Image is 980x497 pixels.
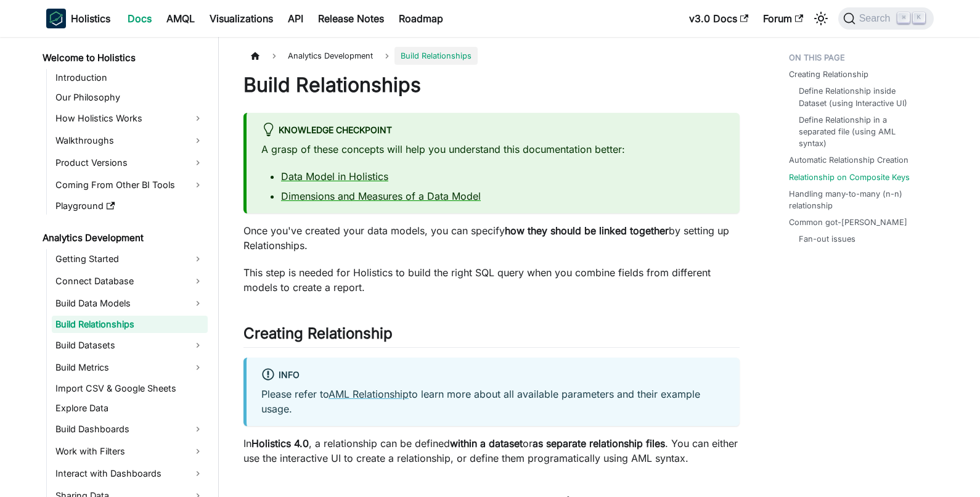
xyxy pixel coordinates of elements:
[855,13,898,24] span: Search
[261,387,725,416] p: Please refer to to learn more about all available parameters and their example usage.
[52,89,208,106] a: Our Philosophy
[243,436,740,466] p: In , a relationship can be defined or . You can either use the interactive UI to create a relatio...
[52,316,208,333] a: Build Relationships
[251,437,309,450] strong: Holistics 4.0
[799,114,921,150] a: Define Relationship in a separated file (using AML syntax)
[52,271,208,291] a: Connect Database
[756,9,811,28] a: Forum
[281,170,388,183] a: Data Model in Holistics
[261,368,725,384] div: info
[202,9,280,28] a: Visualizations
[682,9,756,28] a: v3.0 Docs
[243,47,267,65] a: Home page
[282,47,379,65] span: Analytics Development
[789,68,868,80] a: Creating Relationship
[533,437,665,450] strong: as separate relationship files
[159,9,202,28] a: AMQL
[811,9,831,28] button: Switch between dark and light mode (currently light mode)
[52,400,208,417] a: Explore Data
[46,9,110,28] a: HolisticsHolistics
[311,9,391,28] a: Release Notes
[789,188,926,212] a: Handling many-to-many (n-n) relationship
[52,249,208,269] a: Getting Started
[52,335,208,355] a: Build Datasets
[913,12,925,23] kbd: K
[280,9,311,28] a: API
[52,464,208,483] a: Interact with Dashboards
[329,388,409,400] a: AML Relationship
[52,419,208,439] a: Build Dashboards
[243,324,740,348] h2: Creating Relationship
[34,37,219,497] nav: Docs sidebar
[261,142,725,157] p: A grasp of these concepts will help you understand this documentation better:
[243,223,740,253] p: Once you've created your data models, you can specify by setting up Relationships.
[450,437,523,450] strong: within a dataset
[52,358,208,377] a: Build Metrics
[789,216,907,228] a: Common got-[PERSON_NAME]
[52,175,208,195] a: Coming From Other BI Tools
[505,224,669,237] strong: how they should be linked together
[838,7,934,30] button: Search (Command+K)
[281,190,481,202] a: Dimensions and Measures of a Data Model
[52,294,208,313] a: Build Data Models
[243,265,740,295] p: This step is needed for Holistics to build the right SQL query when you combine fields from diffe...
[52,442,208,461] a: Work with Filters
[391,9,451,28] a: Roadmap
[789,171,910,183] a: Relationship on Composite Keys
[39,229,208,247] a: Analytics Development
[799,85,921,109] a: Define Relationship inside Dataset (using Interactive UI)
[799,233,855,245] a: Fan-out issues
[243,47,740,65] nav: Breadcrumbs
[52,109,208,128] a: How Holistics Works
[243,73,740,97] h1: Build Relationships
[120,9,159,28] a: Docs
[789,154,909,166] a: Automatic Relationship Creation
[52,197,208,215] a: Playground
[46,9,66,28] img: Holistics
[52,69,208,86] a: Introduction
[52,380,208,397] a: Import CSV & Google Sheets
[52,131,208,150] a: Walkthroughs
[897,12,910,23] kbd: ⌘
[261,123,725,139] div: Knowledge Checkpoint
[71,11,110,26] b: Holistics
[39,49,208,67] a: Welcome to Holistics
[52,153,208,173] a: Product Versions
[394,47,478,65] span: Build Relationships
